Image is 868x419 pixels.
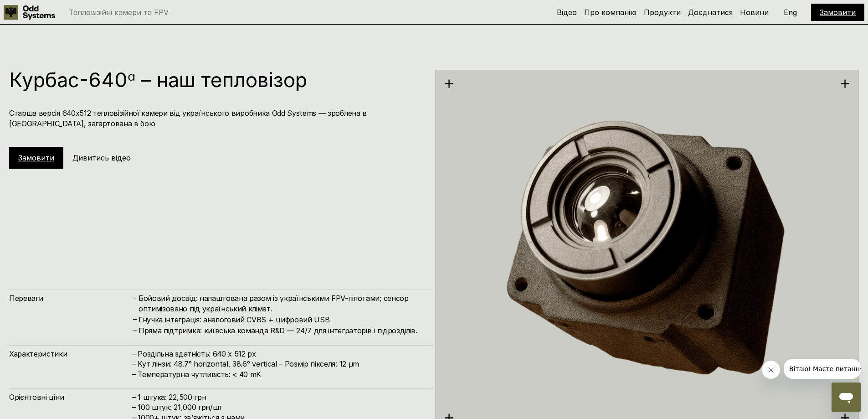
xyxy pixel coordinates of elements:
iframe: Закрыть сообщение [762,361,780,379]
h4: – Роздільна здатність: 640 x 512 px – Кут лінзи: 48.7° horizontal, 38.6° vertical – Розмір піксел... [132,349,424,379]
h4: Гнучка інтеграція: аналоговий CVBS + цифровий USB [139,315,424,325]
p: Eng [784,9,797,16]
h4: Характеристики [9,349,132,359]
iframe: Кнопка запуска окна обмена сообщениями [832,383,861,412]
a: Доєднатися [688,8,733,17]
h4: Бойовий досвід: налаштована разом із українськими FPV-пілотами; сенсор оптимізовано під українськ... [139,293,424,314]
h4: – [133,314,137,324]
iframe: Сообщение от компании [784,359,861,379]
h4: – [133,325,137,335]
a: Відео [557,8,577,17]
a: Про компанію [584,8,637,17]
a: Замовити [820,8,856,17]
h1: Курбас-640ᵅ – наш тепловізор [9,70,424,90]
h4: – [133,293,137,303]
h4: Пряма підтримка: київська команда R&D — 24/7 для інтеграторів і підрозділів. [139,326,424,336]
p: Тепловізійні камери та FPV [69,9,169,16]
a: Новини [740,8,769,17]
h4: Старша версія 640х512 тепловізійної камери від українського виробника Odd Systems — зроблена в [G... [9,108,424,129]
a: Замовити [18,153,54,162]
h4: Переваги [9,293,132,303]
span: Вітаю! Маєте питання? [5,6,83,14]
h4: Орієнтовні ціни [9,392,132,402]
a: Продукти [644,8,681,17]
h5: Дивитись відео [72,153,131,163]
